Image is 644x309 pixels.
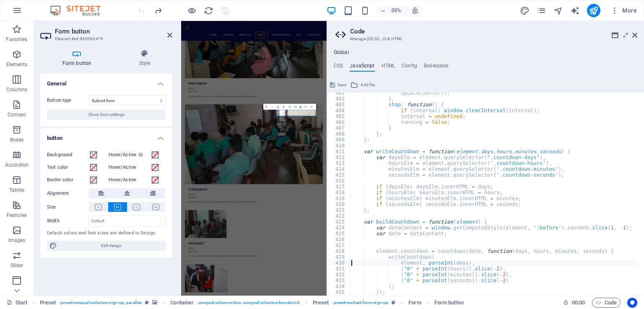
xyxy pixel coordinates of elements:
span: . preset-unequal-columns-sign-up .parallax [59,298,142,308]
p: Images [8,237,26,244]
h4: General [40,74,172,89]
h4: HTML [382,63,395,72]
div: 407 [327,125,350,131]
span: 00 00 [572,298,585,308]
div: 410 [327,143,350,149]
label: Background [47,150,89,160]
div: 404 [327,108,350,113]
div: 411 [327,149,350,154]
label: Width [47,219,89,223]
div: 418 [327,190,350,196]
label: Hover/Active [109,150,151,160]
button: Click here to leave preview mode and continue editing [187,5,197,15]
div: 430 [327,260,350,266]
div: 408 [327,131,350,137]
label: Hover/Active [109,175,151,185]
span: Click to select. Double-click to edit [313,298,329,308]
button: Italic (Ctrl+I) [269,104,275,110]
i: This element is a customizable preset [145,300,149,305]
span: : [578,299,579,306]
label: Hover/Active [109,162,151,173]
button: Icons [287,104,292,110]
h4: Form button [40,49,117,67]
i: Redo: Edit (S)CSS (Ctrl+Y, ⌘+Y) [153,6,163,15]
span: Save [338,80,346,90]
button: 35% [377,5,407,15]
h2: Code [350,28,637,35]
h6: Session time [563,298,585,308]
i: AI Writer [570,6,580,15]
button: More [607,4,640,17]
button: publish [587,4,600,17]
i: Navigator [553,6,563,15]
span: Show form settings [88,110,125,120]
button: Confirm (Ctrl+⏎) [309,104,314,110]
h4: CSS [334,63,343,72]
p: Features [7,212,27,219]
p: Slider [10,262,23,269]
div: 402 [327,96,350,102]
div: 406 [327,119,350,125]
div: 432 [327,272,350,278]
div: 409 [327,137,350,143]
p: Tables [9,187,24,193]
div: Default colors and font sizes are defined in Design. [47,230,166,237]
button: Data Bindings [299,104,303,110]
div: 412 [327,154,350,160]
div: 433 [327,278,350,283]
h4: Config [402,63,417,72]
label: Button type [47,95,89,106]
span: Edit design [60,241,163,251]
div: 414 [327,166,350,172]
h2: Form button [55,28,172,35]
span: Click to select. Double-click to edit [40,298,56,308]
div: 425 [327,231,350,237]
a: Click to cancel selection. Double-click to open Pages [7,298,28,308]
div: 422 [327,213,350,219]
button: Code [592,298,621,308]
div: 421 [327,207,350,213]
div: 419 [327,196,350,201]
button: redo [153,5,163,15]
p: Boxes [10,136,24,143]
button: Save [329,80,348,90]
i: This element is a customizable preset [392,300,395,305]
img: Editor Logo [48,5,111,15]
div: 420 [327,201,350,207]
div: 416 [327,178,350,184]
button: HTML [303,104,309,110]
button: design [520,5,530,15]
p: Elements [6,61,28,68]
div: 427 [327,242,350,248]
button: reload [203,5,213,15]
label: Border color [47,175,89,185]
p: Columns [6,86,27,93]
div: 415 [327,172,350,178]
div: 431 [327,266,350,272]
button: Usercentrics [627,298,637,308]
span: More [610,6,637,15]
div: 403 [327,102,350,108]
button: Edit design [47,241,166,251]
h3: Element #ed-860066479 [55,35,156,43]
i: This element contains a background [152,300,157,305]
button: Link [293,104,298,110]
div: 435 [327,289,350,295]
p: Favorites [6,36,27,43]
h3: Manage (S)CSS, JS & HTML [350,35,621,43]
button: Underline (Ctrl+U) [275,104,280,110]
button: pages [537,5,547,15]
div: 434 [327,283,350,289]
div: 426 [327,237,350,242]
span: Code [596,298,617,308]
h6: 35% [390,5,403,15]
button: Bold (Ctrl+B) [263,104,269,110]
button: Add file [349,80,376,90]
div: 429 [327,254,350,260]
span: . unequal-columns-box .unequal-columns-box-shrink [197,298,299,308]
span: Click to select. Double-click to edit [434,298,464,308]
span: . preset-contact-form-sign-up [332,298,388,308]
h4: JavaScript [350,63,374,72]
div: 417 [327,184,350,190]
button: text_generator [570,5,580,15]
